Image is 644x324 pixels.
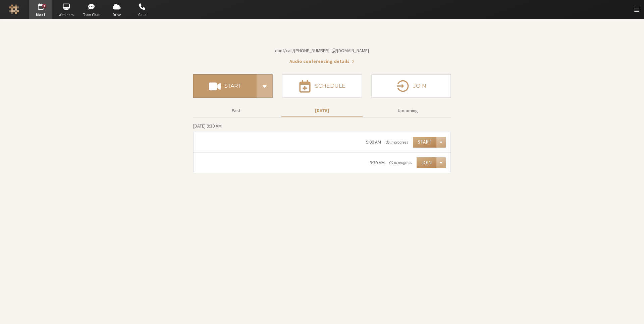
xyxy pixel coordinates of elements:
[289,58,355,65] button: Audio conferencing details
[29,12,52,18] span: Meet
[389,160,412,166] em: in progress
[413,83,426,89] h4: Join
[627,307,639,319] iframe: Chat
[436,157,446,168] div: Open menu
[105,12,128,18] span: Drive
[281,105,363,116] button: [DATE]
[193,123,222,129] span: [DATE] 9:30 AM
[275,47,369,54] button: Copy my meeting room linkCopy my meeting room link
[257,74,273,98] div: Start conference options
[9,4,19,14] img: Iotum
[366,139,381,146] div: 9:00 AM
[417,157,436,168] button: Join
[436,137,446,148] div: Open menu
[282,74,362,98] button: Schedule
[413,137,436,148] button: Start
[367,105,448,116] button: Upcoming
[193,74,257,98] button: Start
[386,139,408,145] em: in progress
[193,122,451,173] section: Today's Meetings
[315,83,345,89] h4: Schedule
[370,159,385,166] div: 9:30 AM
[196,105,277,116] button: Past
[224,83,241,89] h4: Start
[193,31,451,65] section: Account details
[275,48,369,54] span: Copy my meeting room link
[42,4,47,8] div: 2
[80,12,103,18] span: Team Chat
[371,74,451,98] button: Join
[130,12,154,18] span: Calls
[54,12,78,18] span: Webinars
